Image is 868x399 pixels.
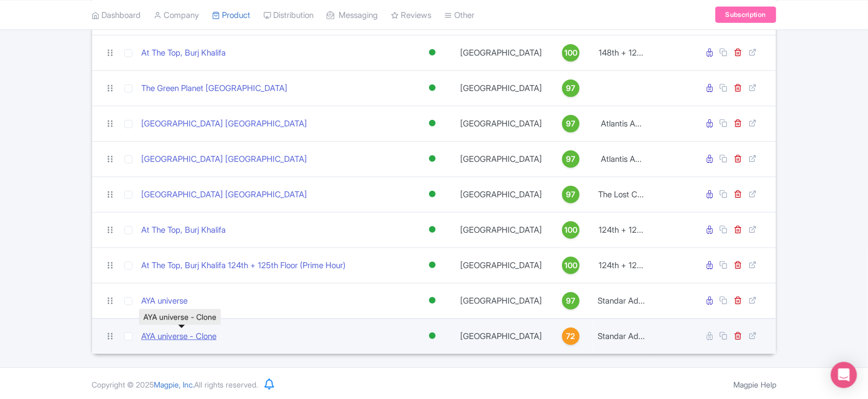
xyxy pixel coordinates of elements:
div: Active [427,328,438,344]
a: 97 [553,115,589,132]
a: Magpie Help [733,380,776,389]
a: 97 [553,150,589,168]
a: At The Top, Burj Khalifa [141,47,226,59]
a: 97 [553,80,589,97]
a: AYA universe [141,295,188,307]
td: 148th + 12... [593,35,650,70]
span: 72 [566,330,576,342]
td: Standar Ad... [593,283,650,318]
a: [GEOGRAPHIC_DATA] [GEOGRAPHIC_DATA] [141,118,307,130]
td: [GEOGRAPHIC_DATA] [454,70,549,106]
span: 97 [566,189,576,201]
span: 97 [566,118,576,130]
div: Active [427,151,438,167]
a: [GEOGRAPHIC_DATA] [GEOGRAPHIC_DATA] [141,153,307,166]
span: 97 [566,82,576,94]
td: Standar Ad... [593,318,650,354]
a: At The Top, Burj Khalifa [141,224,226,237]
td: [GEOGRAPHIC_DATA] [454,141,549,177]
td: [GEOGRAPHIC_DATA] [454,177,549,212]
a: 97 [553,186,589,203]
a: 72 [553,328,589,345]
a: 100 [553,44,589,62]
span: 100 [564,224,577,236]
div: Active [427,186,438,202]
div: Copyright © 2025 All rights reserved. [85,379,264,390]
td: [GEOGRAPHIC_DATA] [454,212,549,247]
td: [GEOGRAPHIC_DATA] [454,106,549,141]
a: Subscription [715,7,776,23]
span: 97 [566,295,576,307]
a: 100 [553,221,589,239]
a: At The Top, Burj Khalifa 124th + 125th Floor (Prime Hour) [141,259,346,272]
td: The Lost C... [593,177,650,212]
td: Atlantis A... [593,141,650,177]
td: [GEOGRAPHIC_DATA] [454,247,549,283]
span: 97 [566,153,576,165]
a: 100 [553,257,589,274]
td: 124th + 12... [593,212,650,247]
span: 100 [564,47,577,59]
span: 100 [564,259,577,271]
td: [GEOGRAPHIC_DATA] [454,318,549,354]
div: Open Intercom Messenger [831,362,857,388]
span: Magpie, Inc. [154,380,194,389]
td: [GEOGRAPHIC_DATA] [454,35,549,70]
div: Active [427,257,438,273]
a: AYA universe - Clone [141,330,216,343]
div: Active [427,293,438,309]
a: The Green Planet [GEOGRAPHIC_DATA] [141,82,287,95]
div: AYA universe - Clone [139,309,221,325]
a: [GEOGRAPHIC_DATA] [GEOGRAPHIC_DATA] [141,189,307,201]
td: 124th + 12... [593,247,650,283]
a: 97 [553,292,589,310]
div: Active [427,222,438,238]
div: Active [427,45,438,61]
td: [GEOGRAPHIC_DATA] [454,283,549,318]
div: Active [427,116,438,131]
td: Atlantis A... [593,106,650,141]
div: Active [427,80,438,96]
